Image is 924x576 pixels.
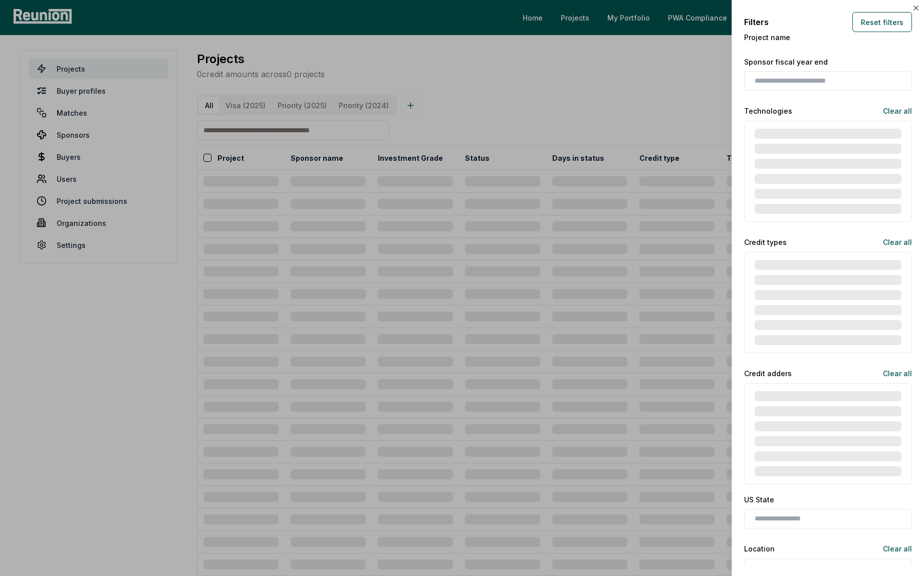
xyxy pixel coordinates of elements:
[875,101,912,121] button: Clear all
[744,543,775,554] label: Location
[852,12,912,32] button: Reset filters
[875,232,912,252] button: Clear all
[744,32,912,43] label: Project name
[744,237,787,247] label: Credit types
[875,363,912,383] button: Clear all
[744,16,769,28] h4: Filters
[744,57,912,67] label: Sponsor fiscal year end
[744,368,792,379] label: Credit adders
[875,538,912,558] button: Clear all
[744,106,792,116] label: Technologies
[744,494,912,505] label: US State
